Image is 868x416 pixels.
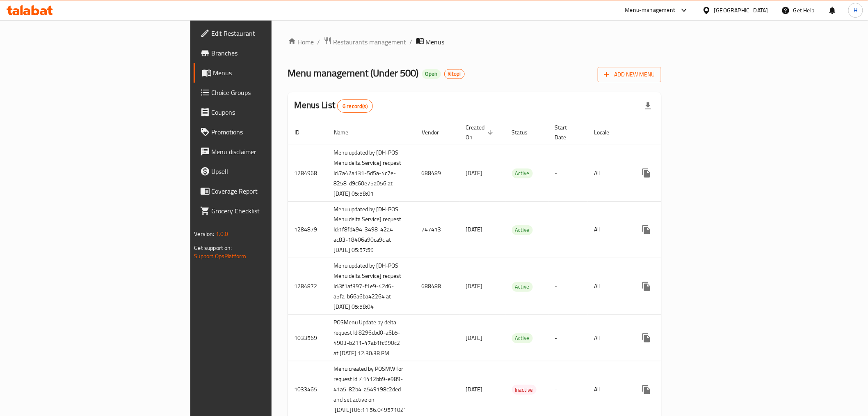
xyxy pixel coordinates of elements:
button: Change Status [656,328,676,348]
button: more [637,163,656,183]
span: Edit Restaurant [212,28,329,38]
button: Change Status [656,163,676,183]
a: Coupons [194,102,335,122]
span: [DATE] [466,168,483,178]
td: - [548,201,588,258]
td: All [588,145,630,201]
span: Start Date [555,122,578,142]
div: Total records count [337,99,373,113]
span: Menus [213,68,329,78]
td: All [588,315,630,361]
span: Status [512,127,539,137]
span: Choice Groups [212,88,329,97]
td: All [588,258,630,315]
td: 747413 [415,201,459,258]
span: H [854,6,857,15]
button: Add New Menu [598,67,661,82]
span: Menu management ( Under 500 ) [288,64,419,82]
td: All [588,201,630,258]
span: Kitopi [445,70,464,77]
a: Promotions [194,122,335,142]
td: 688488 [415,258,459,315]
span: Name [334,127,359,137]
button: more [637,380,656,400]
span: Inactive [512,385,537,395]
td: POSMenu Update by delta request Id:8296cbd0-a6b5-4903-b211-47ab1fc990c2 at [DATE] 12:30:38 PM [327,315,415,361]
span: Active [512,282,533,291]
span: [DATE] [466,384,483,395]
span: Menus [426,37,445,47]
th: Actions [630,120,722,145]
h2: Menus List [295,99,373,113]
td: Menu updated by [DH-POS Menu delta Service] request Id:1f8fd494-3498-42a4-ac83-18406a90ca9c at [D... [327,201,415,258]
td: Menu updated by [DH-POS Menu delta Service] request Id:3f1af397-f1e9-42d6-a5fa-b66a6ba42264 at [D... [327,258,415,315]
span: 1.0.0 [216,229,228,239]
div: [GEOGRAPHIC_DATA] [714,6,768,15]
div: Active [512,169,533,178]
span: Add New Menu [604,69,655,80]
span: Active [512,169,533,178]
td: Menu updated by [DH-POS Menu delta Service] request Id:7a42a131-5d5a-4c7e-8258-d9c60e75a056 at [D... [327,145,415,201]
div: Active [512,225,533,235]
span: Grocery Checklist [212,206,329,216]
span: Active [512,225,533,235]
a: Menu disclaimer [194,142,335,162]
span: 6 record(s) [338,102,372,110]
a: Menus [194,63,335,83]
a: Grocery Checklist [194,201,335,221]
div: Export file [638,96,658,116]
a: Choice Groups [194,83,335,102]
button: Change Status [656,220,676,240]
button: more [637,277,656,296]
a: Edit Restaurant [194,23,335,43]
span: Upsell [212,166,329,176]
a: Branches [194,43,335,63]
span: Vendor [422,127,450,137]
span: Branches [212,48,329,58]
span: Promotions [212,127,329,137]
span: [DATE] [466,281,483,291]
span: Coupons [212,107,329,117]
span: Created On [466,122,496,142]
span: Version: [194,229,215,239]
span: Active [512,333,533,343]
span: [DATE] [466,224,483,235]
td: 688489 [415,145,459,201]
a: Upsell [194,162,335,181]
button: more [637,220,656,240]
span: Locale [594,127,620,137]
span: Restaurants management [333,37,407,47]
button: more [637,328,656,348]
td: - [548,315,588,361]
span: [DATE] [466,333,483,343]
td: - [548,258,588,315]
a: Coverage Report [194,181,335,201]
div: Menu-management [625,5,676,15]
span: Open [422,70,441,77]
li: / [410,37,413,47]
a: Support.OpsPlatform [194,251,247,261]
div: Active [512,333,533,343]
span: Menu disclaimer [212,147,329,157]
td: - [548,145,588,201]
div: Open [422,69,441,79]
span: ID [295,127,310,137]
a: Restaurants management [324,37,407,47]
button: Change Status [656,380,676,400]
button: Change Status [656,277,676,296]
span: Get support on: [194,243,232,253]
span: Coverage Report [212,186,329,196]
nav: breadcrumb [288,37,662,47]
